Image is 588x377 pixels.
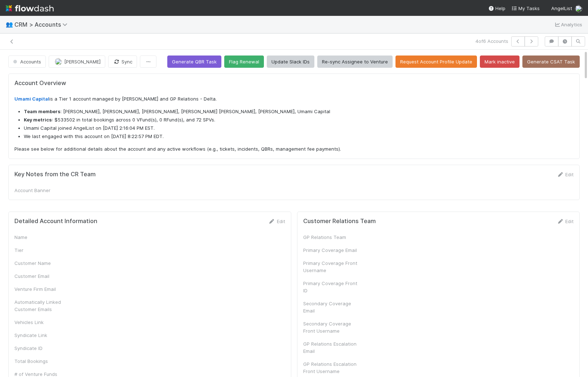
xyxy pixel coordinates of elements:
[395,56,477,68] button: Request Account Profile Update
[14,187,68,194] div: Account Banner
[224,56,264,68] button: Flag Renewal
[488,5,505,12] div: Help
[167,56,221,68] button: Generate QBR Task
[24,116,574,124] li: : $533502 in total bookings across 0 VFund(s), 0 RFund(s), and 72 SPVs.
[267,56,314,68] button: Update Slack IDs
[557,172,574,177] a: Edit
[480,56,520,68] button: Mark inactive
[108,56,137,68] button: Sync
[303,247,357,254] div: Primary Coverage Email
[268,218,285,224] a: Edit
[12,59,41,65] span: Accounts
[14,171,96,178] h5: Key Notes from the CR Team
[14,272,68,280] div: Customer Email
[14,298,68,313] div: Automatically Linked Customer Emails
[14,21,71,28] span: CRM > Accounts
[14,247,68,254] div: Tier
[14,80,574,87] h5: Account Overview
[511,5,540,12] a: My Tasks
[8,56,46,68] button: Accounts
[14,332,68,339] div: Syndicate Link
[317,56,393,68] button: Re-sync Assignee to Venture
[6,21,13,27] span: 👥
[303,300,357,314] div: Secondary Coverage Email
[557,218,574,224] a: Edit
[554,20,582,29] a: Analytics
[14,96,574,103] p: is a Tier 1 account managed by [PERSON_NAME] and GP Relations - Delta.
[522,56,580,68] button: Generate CSAT Task
[303,234,357,241] div: GP Relations Team
[49,56,105,68] button: [PERSON_NAME]
[303,340,357,355] div: GP Relations Escalation Email
[24,108,61,114] strong: Team members
[24,108,574,115] li: : [PERSON_NAME], [PERSON_NAME], [PERSON_NAME], [PERSON_NAME] [PERSON_NAME], [PERSON_NAME], Umami ...
[14,345,68,352] div: Syndicate ID
[24,133,574,140] li: We last engaged with this account on [DATE] 8:22:57 PM EDT.
[303,360,357,375] div: GP Relations Escalation Front Username
[14,260,68,267] div: Customer Name
[14,358,68,365] div: Total Bookings
[303,260,357,274] div: Primary Coverage Front Username
[24,117,52,123] strong: Key metrics
[14,96,49,102] a: Umami Capital
[55,58,62,65] img: avatar_18c010e4-930e-4480-823a-7726a265e9dd.png
[575,5,582,12] img: avatar_31a23b92-6f17-4cd3-bc91-ece30a602713.png
[511,5,540,11] span: My Tasks
[14,146,574,153] p: Please see below for additional details about the account and any active workflows (e.g., tickets...
[14,319,68,326] div: Vehicles Link
[64,59,101,65] span: [PERSON_NAME]
[6,2,54,14] img: logo-inverted-e16ddd16eac7371096b0.svg
[476,37,508,45] span: 4 of 6 Accounts
[24,125,574,132] li: Umami Capital joined AngelList on [DATE] 2:16:04 PM EST.
[14,285,68,293] div: Venture Firm Email
[14,234,68,241] div: Name
[303,280,357,294] div: Primary Coverage Front ID
[14,218,97,225] h5: Detailed Account Information
[303,320,357,334] div: Secondary Coverage Front Username
[551,5,572,11] span: AngelList
[303,218,376,225] h5: Customer Relations Team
